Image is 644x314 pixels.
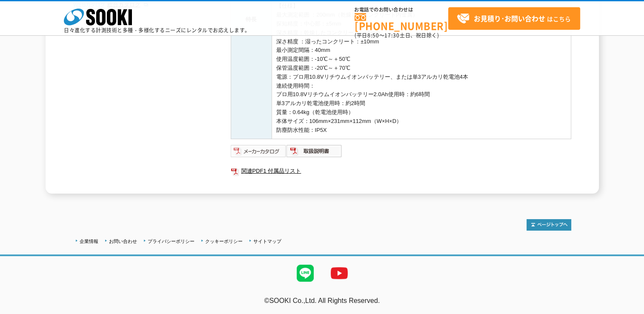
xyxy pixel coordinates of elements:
[288,256,322,290] img: LINE
[231,144,286,158] img: メーカーカタログ
[355,31,439,39] span: (平日 ～ 土日、祝日除く)
[322,256,356,290] img: YouTube
[474,13,545,23] strong: お見積り･お問い合わせ
[231,150,286,157] a: メーカーカタログ
[253,239,281,244] a: サイトマップ
[611,306,644,313] a: テストMail
[457,12,571,25] span: はこちら
[527,219,571,231] img: トップページへ
[384,31,400,39] span: 17:30
[448,7,580,30] a: お見積り･お問い合わせはこちら
[205,239,243,244] a: クッキーポリシー
[148,239,195,244] a: プライバシーポリシー
[355,13,448,31] a: [PHONE_NUMBER]
[367,31,379,39] span: 8:50
[355,7,448,12] span: お電話でのお問い合わせは
[286,150,342,157] a: 取扱説明書
[109,239,137,244] a: お問い合わせ
[80,239,98,244] a: 企業情報
[64,28,250,33] p: 日々進化する計測技術と多種・多様化するニーズにレンタルでお応えします。
[286,144,342,158] img: 取扱説明書
[231,166,571,177] a: 関連PDF1 付属品リスト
